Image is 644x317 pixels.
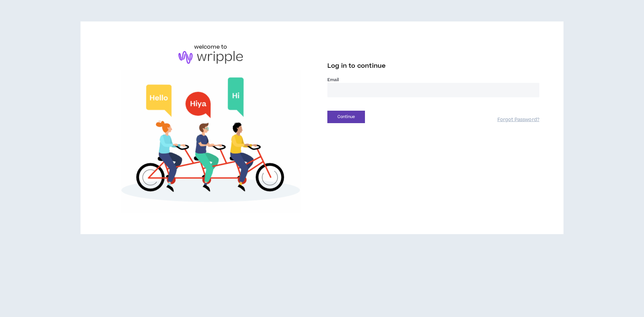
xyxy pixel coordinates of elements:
[497,117,539,123] a: Forgot Password?
[105,70,317,213] img: Welcome to Wripple
[327,62,386,70] span: Log in to continue
[327,111,365,123] button: Continue
[327,77,539,83] label: Email
[194,43,227,51] h6: welcome to
[178,51,243,64] img: logo-brand.png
